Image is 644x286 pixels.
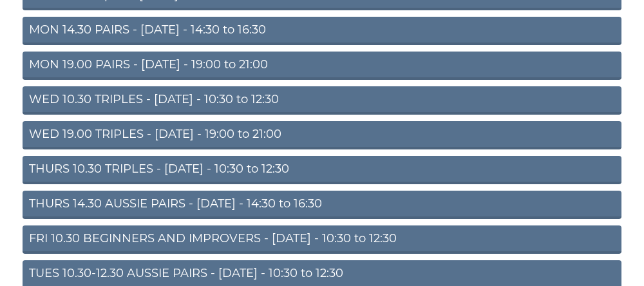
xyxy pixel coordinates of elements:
a: WED 19.00 TRIPLES - [DATE] - 19:00 to 21:00 [23,121,621,149]
a: WED 10.30 TRIPLES - [DATE] - 10:30 to 12:30 [23,86,621,115]
a: FRI 10.30 BEGINNERS AND IMPROVERS - [DATE] - 10:30 to 12:30 [23,225,621,254]
a: MON 14.30 PAIRS - [DATE] - 14:30 to 16:30 [23,17,621,45]
a: THURS 14.30 AUSSIE PAIRS - [DATE] - 14:30 to 16:30 [23,191,621,219]
a: THURS 10.30 TRIPLES - [DATE] - 10:30 to 12:30 [23,156,621,184]
a: MON 19.00 PAIRS - [DATE] - 19:00 to 21:00 [23,52,621,80]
